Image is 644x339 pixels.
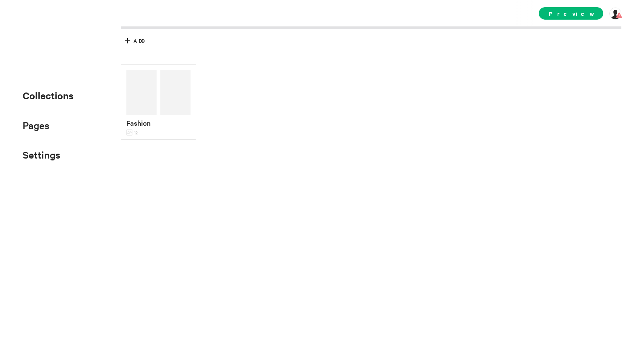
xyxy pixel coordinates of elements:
span: Preview [539,7,603,20]
p: Fashion [126,117,191,128]
span: Pages [23,119,49,131]
span: Add [134,37,144,44]
p: 12 [126,129,138,137]
span: Collections [23,89,74,102]
span: Settings [23,148,60,161]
